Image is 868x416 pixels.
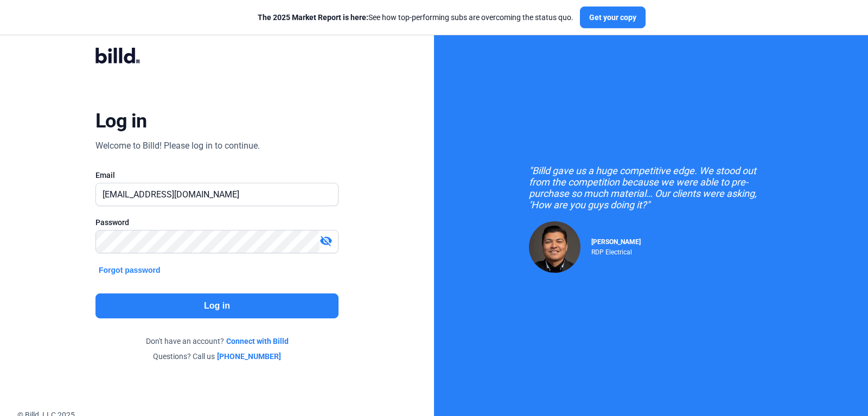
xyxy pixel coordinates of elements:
[591,246,641,256] div: RDP Electrical
[95,170,339,181] div: Email
[217,351,281,362] a: [PHONE_NUMBER]
[95,336,339,347] div: Don't have an account?
[95,217,339,228] div: Password
[95,109,147,133] div: Log in
[95,264,164,276] button: Forgot password
[529,221,580,273] img: Raul Pacheco
[580,7,646,28] button: Get your copy
[95,293,339,318] button: Log in
[591,238,641,246] span: [PERSON_NAME]
[95,139,260,152] div: Welcome to Billd! Please log in to continue.
[258,13,368,22] span: The 2025 Market Report is here:
[258,12,573,23] div: See how top-performing subs are overcoming the status quo.
[226,336,289,347] a: Connect with Billd
[95,351,339,362] div: Questions? Call us
[529,165,773,210] div: "Billd gave us a huge competitive edge. We stood out from the competition because we were able to...
[320,234,333,247] mat-icon: visibility_off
